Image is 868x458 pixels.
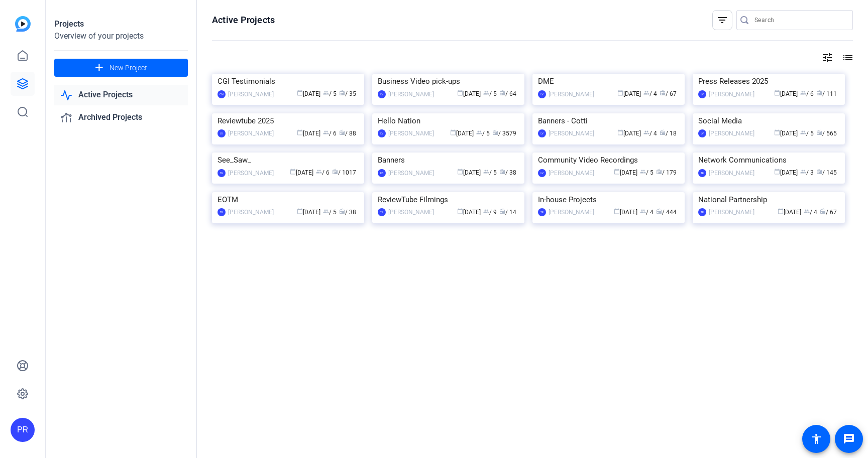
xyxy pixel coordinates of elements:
span: radio [816,169,822,175]
div: TE [698,169,706,177]
span: / 111 [816,90,837,97]
span: radio [492,129,498,135]
span: [DATE] [457,90,481,97]
span: / 4 [643,130,657,137]
div: Business Video pick-ups [378,74,519,89]
span: group [800,129,806,135]
span: / 38 [339,209,356,216]
div: LV [698,90,706,98]
div: See_Saw_ [218,152,359,168]
div: [PERSON_NAME] [388,89,434,99]
div: KB [378,169,386,177]
mat-icon: filter_list [716,14,728,26]
span: [DATE] [297,209,320,216]
span: / 14 [499,209,516,216]
span: / 179 [656,169,677,176]
div: TE [538,208,546,216]
div: CM [218,90,226,98]
span: radio [339,208,345,214]
span: / 444 [656,209,677,216]
mat-icon: add [93,62,105,74]
div: [PERSON_NAME] [709,128,754,138]
mat-icon: list [841,52,853,64]
div: In-house Projects [538,192,679,207]
span: / 6 [316,169,330,176]
span: group [316,169,322,175]
span: radio [339,90,345,96]
span: / 5 [483,90,497,97]
div: EOTM [218,192,359,207]
span: group [643,90,649,96]
span: group [800,90,806,96]
div: LV [378,90,386,98]
span: group [323,129,329,135]
input: Search [754,14,845,26]
span: / 18 [660,130,677,137]
span: radio [332,169,338,175]
span: group [483,208,489,214]
span: calendar_today [457,90,463,96]
div: [PERSON_NAME] [388,128,434,138]
span: [DATE] [614,169,637,176]
span: group [804,208,810,214]
div: [PERSON_NAME] [228,128,274,138]
span: group [483,169,489,175]
div: [PERSON_NAME] [709,89,754,99]
span: calendar_today [778,208,784,214]
span: / 5 [800,130,814,137]
div: [PERSON_NAME] [549,168,594,178]
mat-icon: message [843,433,855,445]
span: radio [656,169,662,175]
span: / 4 [643,90,657,97]
div: [PERSON_NAME] [549,207,594,217]
span: / 67 [820,209,837,216]
span: New Project [110,63,147,73]
span: radio [499,169,505,175]
span: calendar_today [614,169,620,175]
span: / 35 [339,90,356,97]
div: LV [538,129,546,137]
span: [DATE] [614,209,637,216]
div: Hello Nation [378,113,519,128]
span: [DATE] [617,90,641,97]
span: [DATE] [290,169,313,176]
div: PR [11,418,35,442]
div: Social Media [698,113,839,128]
span: calendar_today [457,208,463,214]
span: [DATE] [297,130,320,137]
mat-icon: tune [821,52,833,64]
div: [PERSON_NAME] [549,128,594,138]
div: [PERSON_NAME] [228,168,274,178]
div: Banners [378,152,519,168]
div: Press Releases 2025 [698,74,839,89]
div: [PERSON_NAME] [709,207,754,217]
span: [DATE] [617,130,641,137]
span: radio [499,90,505,96]
div: Reviewtube 2025 [218,113,359,128]
span: / 38 [499,169,516,176]
img: blue-gradient.svg [15,16,31,32]
span: / 5 [323,209,337,216]
div: ReviewTube Filmings [378,192,519,207]
span: / 565 [816,130,837,137]
span: [DATE] [778,209,801,216]
div: CGI Testimonials [218,74,359,89]
div: Projects [54,18,188,30]
div: [PERSON_NAME] [388,207,434,217]
span: calendar_today [297,208,303,214]
span: [DATE] [457,209,481,216]
span: calendar_today [774,169,780,175]
div: [PERSON_NAME] [228,89,274,99]
div: TE [218,169,226,177]
span: group [476,129,482,135]
span: [DATE] [297,90,320,97]
span: [DATE] [774,130,798,137]
span: group [640,169,646,175]
span: [DATE] [774,90,798,97]
span: / 5 [476,130,490,137]
div: [PERSON_NAME] [549,89,594,99]
span: calendar_today [617,129,623,135]
span: calendar_today [617,90,623,96]
button: New Project [54,59,188,77]
span: / 4 [804,209,817,216]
